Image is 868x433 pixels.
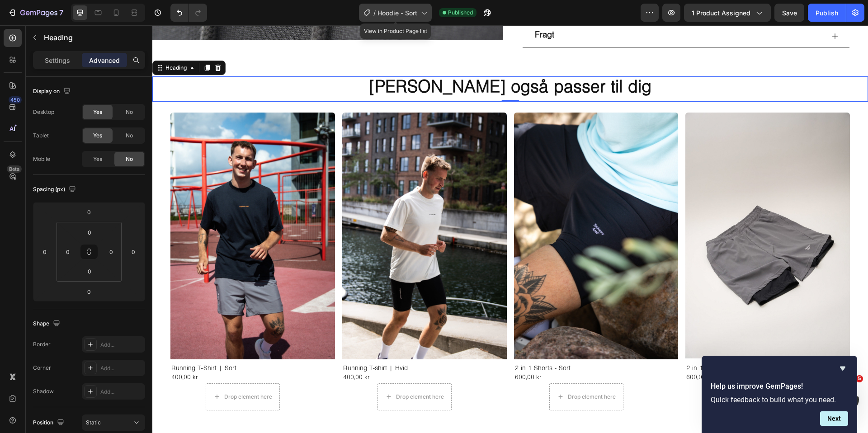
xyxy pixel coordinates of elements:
[104,245,118,259] input: 0px
[93,155,102,163] span: Yes
[33,318,62,330] div: Shape
[61,245,75,259] input: 0px
[100,341,143,349] div: Add...
[45,56,70,65] p: Settings
[82,414,145,431] button: Static
[80,226,99,239] input: 0px
[837,363,848,374] button: Hide survey
[126,132,133,140] span: No
[190,347,218,360] div: 400,00 kr
[33,340,51,348] div: Border
[33,132,49,140] div: Tablet
[533,347,561,360] div: 600,00 kr
[377,8,417,18] span: Hoodie - Sort
[170,4,207,22] div: Undo/Redo
[100,388,143,396] div: Add...
[9,96,22,104] div: 450
[533,87,698,333] a: 2 in 1 Shorts - Grå
[100,364,143,372] div: Add...
[33,155,50,163] div: Mobile
[33,417,66,429] div: Position
[711,381,848,392] h2: Help us improve GemPages!
[93,108,102,116] span: Yes
[80,264,99,278] input: 0px
[244,368,292,375] div: Drop element here
[711,363,848,426] div: Help us improve GemPages!
[373,8,376,18] span: /
[80,205,98,219] input: 0
[127,245,140,259] input: 0
[533,337,698,351] h2: 2 in 1 Shorts - Grå
[126,155,133,163] span: No
[190,337,354,351] h2: Running T-shirt | Hvid
[774,4,804,22] button: Save
[362,347,390,360] div: 600,00 kr
[33,85,72,98] div: Display on
[587,368,635,375] div: Drop element here
[93,132,102,140] span: Yes
[33,364,51,372] div: Corner
[126,108,133,116] span: No
[33,184,78,196] div: Spacing (px)
[86,419,101,426] span: Static
[711,395,848,404] p: Quick feedback to build what you need.
[692,8,750,18] span: 1 product assigned
[38,245,52,259] input: 0
[80,285,98,298] input: 0
[152,25,868,433] iframe: Design area
[190,87,354,334] a: Running T-shirt | Hvid
[59,7,63,18] p: 7
[820,411,848,426] button: Next question
[856,375,863,382] span: 5
[448,9,473,17] span: Published
[33,108,54,116] div: Desktop
[362,87,526,334] a: 2 in 1 Shorts - Sort
[816,8,838,18] div: Publish
[782,9,797,17] span: Save
[44,32,142,43] p: Heading
[415,368,463,375] div: Drop element here
[362,337,526,351] h2: 2 in 1 Shorts - Sort
[89,56,120,65] p: Advanced
[4,4,67,22] button: 7
[7,165,22,173] div: Beta
[33,387,54,395] div: Shadow
[684,4,771,22] button: 1 product assigned
[808,4,846,22] button: Publish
